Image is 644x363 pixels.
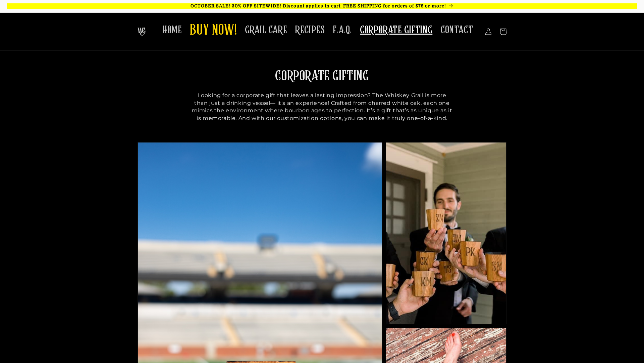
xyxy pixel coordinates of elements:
p: Looking for a corporate gift that leaves a lasting impression? The Whiskey Grail is more than jus... [191,92,453,122]
span: RECIPES [295,24,325,37]
span: GRAIL CARE [245,24,287,37]
p: OCTOBER SALE! 30% OFF SITEWIDE! Discount applies in cart. FREE SHIPPING for orders of $75 or more! [7,3,637,9]
img: The Whiskey Grail [138,28,146,36]
a: HOME [158,19,186,41]
span: F.A.Q. [333,24,352,37]
h2: CORPORATE GIFTING [191,68,453,85]
a: GRAIL CARE [241,19,291,41]
span: CONTACT [440,24,473,37]
a: RECIPES [291,19,329,41]
a: CONTACT [436,19,477,41]
span: HOME [162,24,182,37]
span: CORPORATE GIFTING [360,24,432,37]
a: CORPORATE GIFTING [356,19,436,41]
span: BUY NOW! [190,22,237,40]
a: BUY NOW! [186,17,241,44]
a: F.A.Q. [329,19,356,41]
